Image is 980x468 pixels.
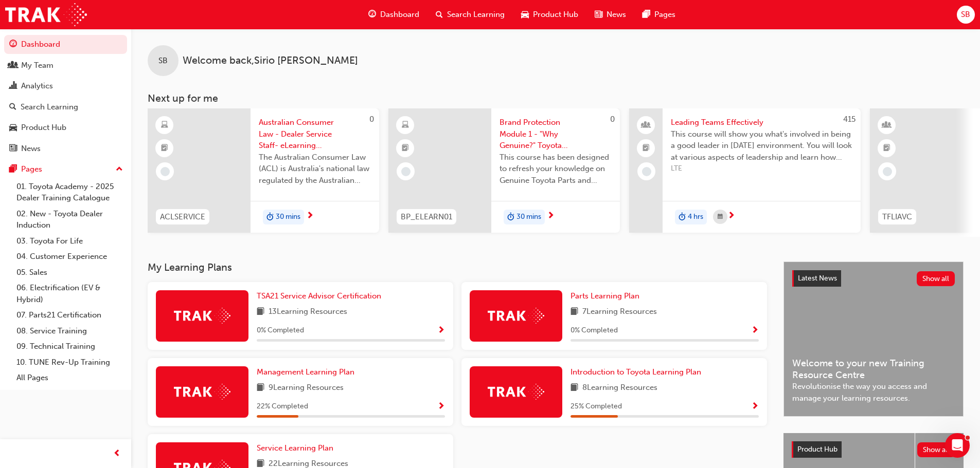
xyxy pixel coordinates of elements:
span: Show Progress [437,326,445,335]
span: This course has been designed to refresh your knowledge on Genuine Toyota Parts and Accessories s... [500,152,612,186]
a: pages-iconPages [634,4,684,25]
a: Introduction to Toyota Learning Plan [571,366,705,378]
span: Brand Protection Module 1 - "Why Genuine?" Toyota Genuine Parts and Accessories [500,117,612,152]
span: ACLSERVICE [160,211,205,223]
h3: My Learning Plans [148,261,767,273]
button: Show Progress [751,324,759,337]
span: guage-icon [9,40,17,49]
span: 30 mins [276,211,300,223]
span: up-icon [116,163,123,176]
span: 25 % Completed [571,401,622,413]
span: 7 Learning Resources [582,306,657,319]
a: search-iconSearch Learning [427,4,513,25]
span: Latest News [798,274,837,283]
a: Service Learning Plan [257,442,337,454]
span: chart-icon [9,82,17,91]
img: Trak [174,384,230,400]
span: learningResourceType_ELEARNING-icon [402,119,409,132]
span: Parts Learning Plan [571,291,639,301]
a: 05. Sales [12,265,127,280]
span: Product Hub [533,9,578,21]
span: 22 % Completed [257,401,308,413]
button: Show Progress [437,324,445,337]
span: pages-icon [643,8,650,21]
div: Pages [21,163,42,175]
span: Show Progress [751,326,759,335]
span: book-icon [257,306,264,319]
span: Welcome back , Sirio [PERSON_NAME] [183,55,358,67]
a: Analytics [4,77,127,96]
span: learningRecordVerb_NONE-icon [161,167,170,176]
span: 30 mins [516,211,541,223]
span: booktick-icon [161,142,168,155]
a: Product Hub [4,118,127,137]
a: 01. Toyota Academy - 2025 Dealer Training Catalogue [12,179,127,206]
a: Dashboard [4,35,127,54]
iframe: Intercom live chat [945,433,970,458]
span: duration-icon [266,211,274,224]
span: This course will show you what's involved in being a good leader in [DATE] environment. You will ... [671,128,852,163]
div: Search Learning [21,101,78,113]
span: Show Progress [437,402,445,411]
span: 8 Learning Resources [582,382,657,395]
button: Pages [4,160,127,179]
span: car-icon [521,8,529,21]
a: Management Learning Plan [257,366,359,378]
span: The Australian Consumer Law (ACL) is Australia's national law regulated by the Australian Competi... [259,152,371,186]
span: News [607,9,626,21]
h3: Next up for me [131,92,980,104]
span: calendar-icon [718,211,723,223]
a: 415Leading Teams EffectivelyThis course will show you what's involved in being a good leader in [... [629,108,861,233]
span: learningResourceType_ELEARNING-icon [161,119,168,132]
span: next-icon [306,212,314,221]
span: duration-icon [507,211,514,224]
span: search-icon [436,8,443,21]
a: 08. Service Training [12,323,127,339]
a: guage-iconDashboard [360,4,427,25]
span: next-icon [547,212,555,221]
span: Introduction to Toyota Learning Plan [571,367,701,377]
a: News [4,139,127,158]
span: next-icon [727,212,735,221]
a: 10. TUNE Rev-Up Training [12,354,127,370]
span: pages-icon [9,165,17,174]
span: SB [961,9,970,21]
span: Welcome to your new Training Resource Centre [792,358,955,381]
a: 02. New - Toyota Dealer Induction [12,206,127,233]
span: Service Learning Plan [257,443,333,453]
button: SB [957,6,975,24]
span: learningResourceType_INSTRUCTOR_LED-icon [883,119,890,132]
span: learningRecordVerb_NONE-icon [642,167,651,176]
button: Show Progress [751,400,759,413]
span: duration-icon [679,211,686,224]
span: guage-icon [368,8,376,21]
span: news-icon [595,8,602,21]
span: 0 % Completed [257,325,304,336]
span: Australian Consumer Law - Dealer Service Staff- eLearning Module [259,117,371,152]
span: learningRecordVerb_NONE-icon [401,167,411,176]
a: 0ACLSERVICEAustralian Consumer Law - Dealer Service Staff- eLearning ModuleThe Australian Consume... [148,108,379,233]
a: news-iconNews [586,4,634,25]
span: LTE [671,163,852,175]
span: 415 [843,115,856,124]
img: Trak [5,3,87,26]
div: Product Hub [21,122,66,134]
a: All Pages [12,370,127,386]
span: learningRecordVerb_NONE-icon [883,167,892,176]
a: My Team [4,56,127,75]
a: 04. Customer Experience [12,249,127,265]
a: 07. Parts21 Certification [12,307,127,323]
span: 13 Learning Resources [269,306,347,319]
span: 9 Learning Resources [269,382,344,395]
a: 06. Electrification (EV & Hybrid) [12,280,127,307]
span: prev-icon [113,447,121,460]
a: Parts Learning Plan [571,290,644,302]
span: booktick-icon [643,142,650,155]
a: Search Learning [4,98,127,117]
a: car-iconProduct Hub [513,4,586,25]
span: book-icon [571,306,578,319]
a: TSA21 Service Advisor Certification [257,290,385,302]
span: Revolutionise the way you access and manage your learning resources. [792,381,955,404]
a: Latest NewsShow all [792,270,955,287]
